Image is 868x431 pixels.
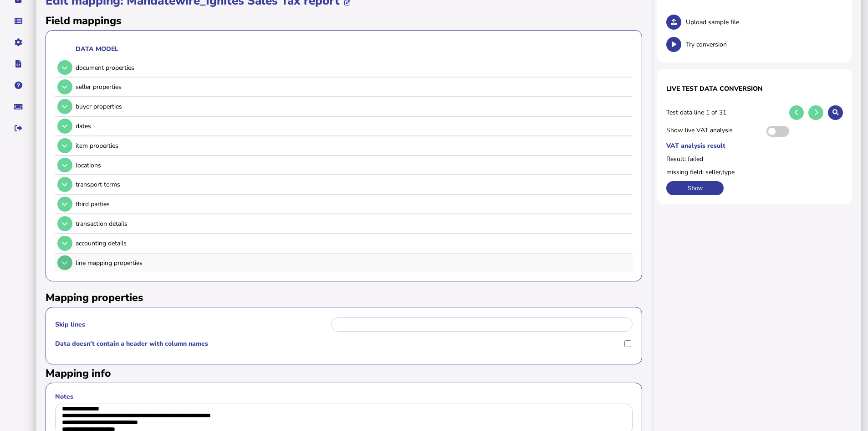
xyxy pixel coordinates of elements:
[666,155,843,163] label: Result: failed
[686,40,843,49] span: Try conversion
[76,259,629,267] div: line mapping properties
[57,255,72,270] button: Open
[57,216,72,231] button: Open
[76,161,629,170] div: locations
[57,158,72,173] button: Open
[76,141,629,150] div: item properties
[9,76,28,95] button: Help pages
[57,99,72,114] button: Open
[666,126,762,137] span: Show live VAT analysis
[9,119,28,138] button: Sign out
[76,122,629,130] div: dates
[666,15,681,30] button: Upload sample file.
[57,236,72,251] button: Open
[666,181,724,195] button: Show
[686,18,843,26] span: Upload sample file
[666,84,843,93] h1: Live test data conversion
[76,219,629,228] div: transaction details
[46,291,642,305] h2: Mapping properties
[76,63,629,72] div: document properties
[9,54,28,73] button: Developer hub links
[9,97,28,116] button: Raise a support ticket
[666,168,843,177] label: missing field: seller,type
[46,14,642,28] h2: Field mappings
[9,33,28,52] button: Manage settings
[76,180,629,189] div: transport terms
[15,21,22,21] i: Data manager
[46,366,642,380] h2: Mapping info
[666,108,784,117] span: Test data line 1 of 31
[57,177,72,192] button: Open
[75,44,630,54] th: Data model
[76,83,629,91] div: seller properties
[9,11,28,31] button: Data manager
[57,60,72,75] button: Open
[55,320,330,329] label: Skip lines
[666,141,843,150] label: VAT analysis result
[57,197,72,212] button: Open
[57,138,72,153] button: Open
[55,392,633,401] label: Notes
[76,239,629,248] div: accounting details
[55,339,621,348] label: Data doesn't contain a header with column names
[57,119,72,134] button: Open
[57,79,72,94] button: Open
[76,102,629,111] div: buyer properties
[666,37,681,52] button: Test conversion.
[76,200,629,208] div: third parties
